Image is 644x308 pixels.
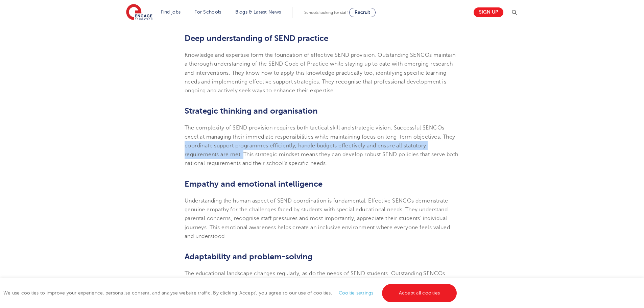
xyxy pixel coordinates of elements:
[161,9,181,15] a: Find jobs
[355,10,370,15] span: Recruit
[185,252,312,261] span: Adaptability and problem-solving
[185,125,458,166] span: The complexity of SEND provision requires both tactical skill and strategic vision. Successful SE...
[3,290,458,295] span: We use cookies to improve your experience, personalise content, and analyse website traffic. By c...
[474,7,503,17] a: Sign up
[349,8,376,17] a: Recruit
[185,52,455,94] span: Knowledge and expertise form the foundation of effective SEND provision. Outstanding SENCOs maint...
[339,290,374,295] a: Cookie settings
[382,284,457,302] a: Accept all cookies
[185,33,328,43] span: Deep understanding of SEND practice
[126,4,152,21] img: Engage Education
[185,106,318,116] span: Strategic thinking and organisation
[185,179,323,189] span: Empathy and emotional intelligence
[185,198,450,239] span: Understanding the human aspect of SEND coordination is fundamental. Effective SENCOs demonstrate ...
[194,9,221,15] a: For Schools
[235,9,281,15] a: Blogs & Latest News
[304,10,348,15] span: Schools looking for staff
